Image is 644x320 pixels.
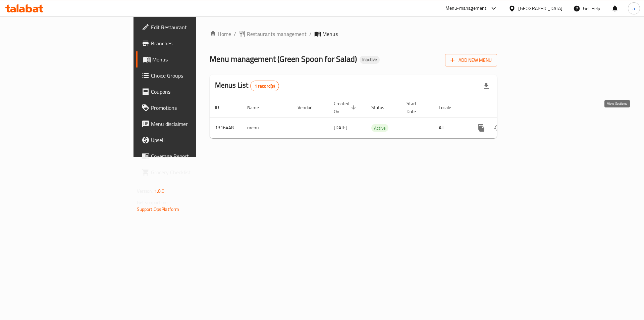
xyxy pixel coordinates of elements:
h2: Menus List [215,80,279,91]
span: ID [215,103,228,111]
span: Get support on: [137,198,168,207]
span: 1.0.0 [154,187,165,195]
li: / [309,30,312,38]
span: Grocery Checklist [151,168,236,176]
a: Coupons [136,84,241,100]
a: Edit Restaurant [136,19,241,35]
a: Upsell [136,132,241,148]
a: Restaurants management [239,30,307,38]
span: Restaurants management [247,30,307,38]
span: Menu management ( Green Spoon for Salad ) [210,51,357,66]
button: more [473,120,489,136]
span: Upsell [151,136,236,144]
span: Choice Groups [151,72,236,80]
a: Promotions [136,100,241,116]
td: menu [242,118,292,138]
div: Inactive [360,56,380,64]
table: enhanced table [210,97,543,138]
a: Choice Groups [136,67,241,84]
span: Menus [322,30,338,38]
span: Coupons [151,88,236,96]
a: Support.OpsPlatform [137,205,179,214]
div: Export file [478,78,494,94]
span: Menus [152,55,236,63]
span: Active [371,124,388,132]
span: Name [247,103,268,111]
a: Branches [136,35,241,51]
a: Grocery Checklist [136,164,241,180]
span: Start Date [407,99,425,116]
span: Created On [334,99,358,116]
span: Branches [151,39,236,47]
a: Menus [136,51,241,67]
th: Actions [468,97,543,118]
span: Inactive [360,57,380,62]
span: Version: [137,187,153,195]
span: [DATE] [334,123,347,132]
td: All [433,118,468,138]
nav: breadcrumb [210,30,497,38]
div: Menu-management [445,4,487,12]
span: Promotions [151,104,236,112]
span: Status [371,103,393,111]
td: - [401,118,433,138]
span: Edit Restaurant [151,23,236,31]
a: Coverage Report [136,148,241,164]
span: Coverage Report [151,152,236,160]
span: Vendor [298,103,320,111]
span: Add New Menu [450,56,492,64]
div: Total records count [250,81,279,91]
span: a [633,5,635,12]
span: 1 record(s) [251,83,279,89]
span: Menu disclaimer [151,120,236,128]
span: Locale [439,103,460,111]
button: Add New Menu [445,54,497,66]
div: [GEOGRAPHIC_DATA] [518,5,562,12]
a: Menu disclaimer [136,116,241,132]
